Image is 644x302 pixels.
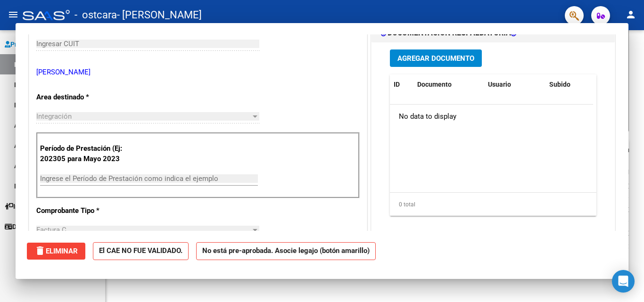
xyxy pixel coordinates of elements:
[5,39,91,49] span: Prestadores / Proveedores
[612,270,635,293] div: Open Intercom Messenger
[196,242,376,261] strong: No está pre-aprobada. Asocie legajo (botón amarillo)
[36,112,72,121] span: Integración
[36,67,360,78] p: [PERSON_NAME]
[5,201,49,212] span: Instructivos
[549,81,570,88] span: Subido
[34,247,78,255] span: Eliminar
[394,81,400,88] span: ID
[40,143,135,164] p: Período de Prestación (Ej: 202305 para Mayo 2023
[413,74,484,95] datatable-header-cell: Documento
[27,243,85,260] button: Eliminar
[36,92,133,103] p: Area destinado *
[74,5,117,25] span: - ostcara
[390,193,596,216] div: 0 total
[397,54,474,63] span: Agregar Documento
[390,105,593,128] div: No data to display
[545,74,593,95] datatable-header-cell: Subido
[625,9,636,20] mat-icon: person
[8,9,19,20] mat-icon: menu
[372,42,615,238] div: DOCUMENTACIÓN RESPALDATORIA
[93,242,189,261] strong: El CAE NO FUE VALIDADO.
[593,74,640,95] datatable-header-cell: Acción
[390,74,413,95] datatable-header-cell: ID
[488,81,511,88] span: Usuario
[117,5,202,25] span: - [PERSON_NAME]
[36,226,66,234] span: Factura C
[484,74,545,95] datatable-header-cell: Usuario
[5,221,66,232] span: Datos de contacto
[417,81,452,88] span: Documento
[34,245,46,256] mat-icon: delete
[390,49,482,67] button: Agregar Documento
[36,205,133,216] p: Comprobante Tipo *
